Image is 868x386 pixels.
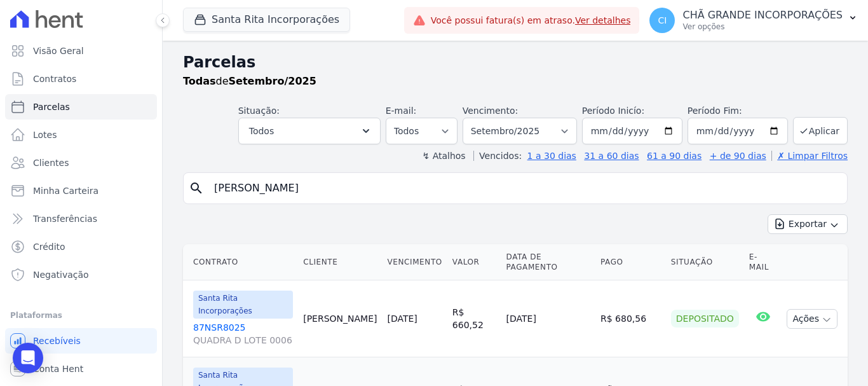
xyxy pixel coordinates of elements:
[33,212,97,225] span: Transferências
[793,117,848,144] button: Aplicar
[5,94,157,120] a: Parcelas
[33,45,84,57] span: Visão Geral
[5,66,157,92] a: Contratos
[5,178,157,203] a: Minha Carteira
[422,151,465,161] label: ↯ Atalhos
[386,106,417,116] label: E-mail:
[5,234,157,259] a: Crédito
[710,151,766,161] a: + de 90 dias
[639,3,868,38] button: CI CHÃ GRANDE INCORPORAÇÕES Ver opções
[249,123,274,139] span: Todos
[10,308,152,323] div: Plataformas
[501,280,595,357] td: [DATE]
[183,74,316,89] p: de
[5,356,157,382] a: Conta Hent
[387,314,417,324] a: [DATE]
[682,22,843,32] p: Ver opções
[33,268,89,281] span: Negativação
[5,206,157,231] a: Transferências
[193,291,293,319] span: Santa Rita Incorporações
[595,244,666,280] th: Pago
[582,106,644,116] label: Período Inicío:
[13,343,43,373] div: Open Intercom Messenger
[787,309,837,329] button: Ações
[193,321,293,347] a: 87NSR8025QUADRA D LOTE 0006
[33,128,57,141] span: Lotes
[5,122,157,148] a: Lotes
[298,280,382,357] td: [PERSON_NAME]
[447,244,501,280] th: Valor
[229,75,316,87] strong: Setembro/2025
[33,184,98,197] span: Minha Carteira
[595,280,666,357] td: R$ 680,56
[238,106,280,116] label: Situação:
[183,75,216,87] strong: Todas
[431,14,631,27] span: Você possui fatura(s) em atraso.
[238,118,381,144] button: Todos
[5,328,157,354] a: Recebíveis
[527,151,576,161] a: 1 a 30 dias
[5,38,157,64] a: Visão Geral
[671,310,739,327] div: Depositado
[447,280,501,357] td: R$ 660,52
[682,9,843,22] p: CHÃ GRANDE INCORPORAÇÕES
[473,151,522,161] label: Vencidos:
[33,240,65,253] span: Crédito
[193,334,293,347] span: QUADRA D LOTE 0006
[189,181,204,196] i: search
[688,104,788,118] label: Período Fim:
[5,150,157,176] a: Clientes
[33,100,70,113] span: Parcelas
[298,244,382,280] th: Cliente
[584,151,639,161] a: 31 a 60 dias
[744,244,782,280] th: E-mail
[647,151,702,161] a: 61 a 90 dias
[207,176,842,201] input: Buscar por nome do lote ou do cliente
[501,244,595,280] th: Data de Pagamento
[768,214,848,234] button: Exportar
[33,334,81,347] span: Recebíveis
[382,244,447,280] th: Vencimento
[658,16,667,25] span: CI
[33,72,76,85] span: Contratos
[183,8,350,32] button: Santa Rita Incorporações
[5,262,157,287] a: Negativação
[33,156,69,169] span: Clientes
[33,362,83,375] span: Conta Hent
[183,51,848,74] h2: Parcelas
[463,106,518,116] label: Vencimento:
[666,244,744,280] th: Situação
[575,15,631,25] a: Ver detalhes
[771,151,848,161] a: ✗ Limpar Filtros
[183,244,298,280] th: Contrato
